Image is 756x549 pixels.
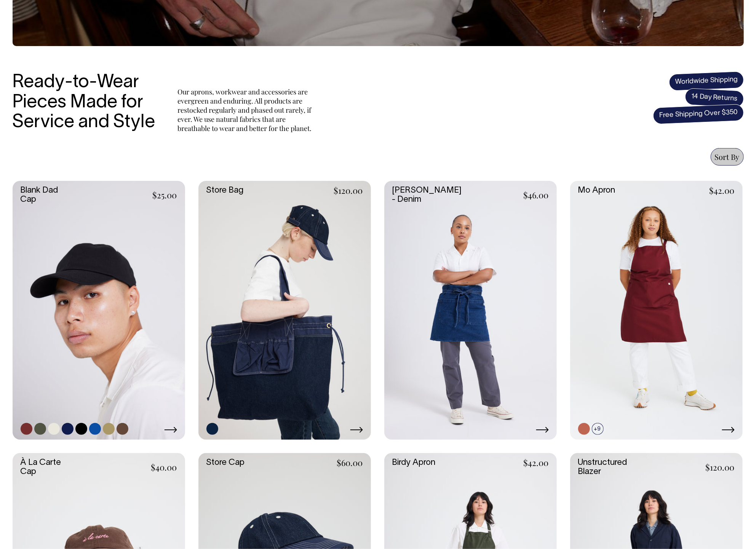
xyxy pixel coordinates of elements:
span: +9 [592,423,604,435]
p: Our aprons, workwear and accessories are evergreen and enduring. All products are restocked regul... [178,87,315,133]
span: 14 Day Returns [684,88,744,108]
span: Free Shipping Over $350 [653,104,744,124]
h3: Ready-to-Wear Pieces Made for Service and Style [13,73,161,133]
span: Worldwide Shipping [669,71,744,91]
span: Sort By [715,152,740,162]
